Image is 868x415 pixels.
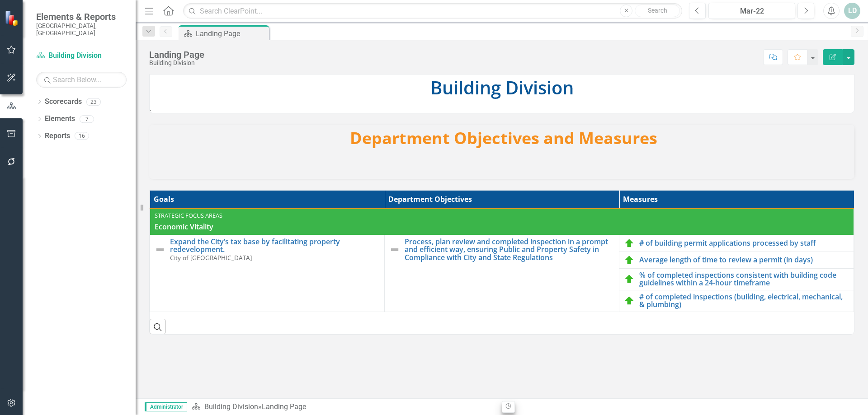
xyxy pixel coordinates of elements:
[196,28,267,39] div: Landing Page
[36,72,127,88] input: Search Below...
[170,238,380,254] a: Expand the City’s tax base by facilitating property redevelopment.
[157,129,850,147] h3: Department Objectives and Measures
[86,98,101,106] div: 23
[155,222,849,232] span: Economic Vitality
[36,22,127,37] small: [GEOGRAPHIC_DATA], [GEOGRAPHIC_DATA]
[149,50,204,60] div: Landing Page
[36,51,127,61] a: Building Division
[75,132,89,140] div: 16
[844,3,860,19] button: LD
[619,235,854,252] td: Double-Click to Edit Right Click for Context Menu
[80,115,94,123] div: 7
[648,7,667,14] span: Search
[183,3,682,19] input: Search ClearPoint...
[619,268,854,290] td: Double-Click to Edit Right Click for Context Menu
[45,131,70,141] a: Reports
[385,235,619,312] td: Double-Click to Edit Right Click for Context Menu
[150,102,854,113] p: .
[619,252,854,268] td: Double-Click to Edit Right Click for Context Menu
[192,402,495,412] div: »
[145,402,187,411] span: Administrator
[150,208,854,235] td: Double-Click to Edit
[639,293,849,309] a: # of completed inspections (building, electrical, mechanical, & plumbing)
[624,255,635,266] img: On Track (80% or higher)
[150,235,385,312] td: Double-Click to Edit Right Click for Context Menu
[36,11,127,22] span: Elements & Reports
[389,244,400,255] img: Not Defined
[712,6,792,17] div: Mar-22
[430,75,574,100] span: Building Division
[155,211,849,219] div: Strategic Focus Areas
[639,256,849,264] a: Average length of time to review a permit (in days)
[624,238,635,249] img: On Track (80% or higher)
[624,274,635,284] img: On Track (80% or higher)
[619,290,854,312] td: Double-Click to Edit Right Click for Context Menu
[635,5,680,17] button: Search
[262,402,306,411] div: Landing Page
[5,10,20,26] img: ClearPoint Strategy
[170,253,252,262] span: City of [GEOGRAPHIC_DATA]
[204,402,258,411] a: Building Division
[45,114,75,124] a: Elements
[639,239,849,247] a: # of building permit applications processed by staff
[639,271,849,287] a: % of completed inspections consistent with building code guidelines within a 24-hour timeframe
[155,244,165,255] img: Not Defined
[624,295,635,306] img: On Track (80% or higher)
[708,3,795,19] button: Mar-22
[149,60,204,66] div: Building Division
[405,238,614,262] a: Process, plan review and completed inspection in a prompt and efficient way, ensuring Public and ...
[45,97,82,107] a: Scorecards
